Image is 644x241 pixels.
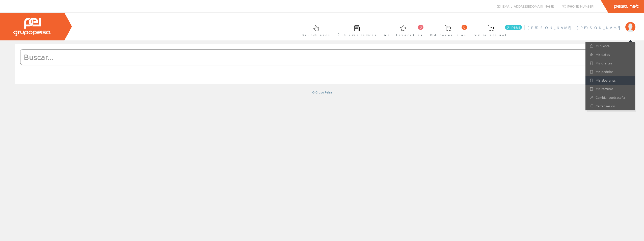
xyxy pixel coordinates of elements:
a: Mis ofertas [585,59,635,67]
a: Mis facturas [585,85,635,93]
div: © Grupo Peisa [15,90,629,94]
span: Pedido actual [474,32,508,37]
span: Selectores [303,32,330,37]
span: 0 [418,25,423,30]
a: Selectores [298,21,332,39]
a: Mis pedidos [585,67,635,76]
a: [PERSON_NAME] [PERSON_NAME] [527,21,635,26]
a: Mis datos [585,50,635,59]
span: 0 línea/s [505,25,522,30]
a: Mis albaranes [585,76,635,85]
a: Últimas compras [333,21,379,39]
span: [PERSON_NAME] [PERSON_NAME] [527,25,623,30]
span: Ped. favoritos [430,32,466,37]
span: [PHONE_NUMBER] [567,4,594,8]
span: 0 [462,25,467,30]
span: Art. favoritos [384,32,422,37]
span: Últimas compras [338,32,376,37]
input: Buscar... [20,50,611,65]
a: Cerrar sesión [585,102,635,110]
a: Mi cuenta [585,42,635,50]
span: [EMAIL_ADDRESS][DOMAIN_NAME] [502,4,554,8]
img: Grupo Peisa [13,18,51,36]
a: Cambiar contraseña [585,93,635,102]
